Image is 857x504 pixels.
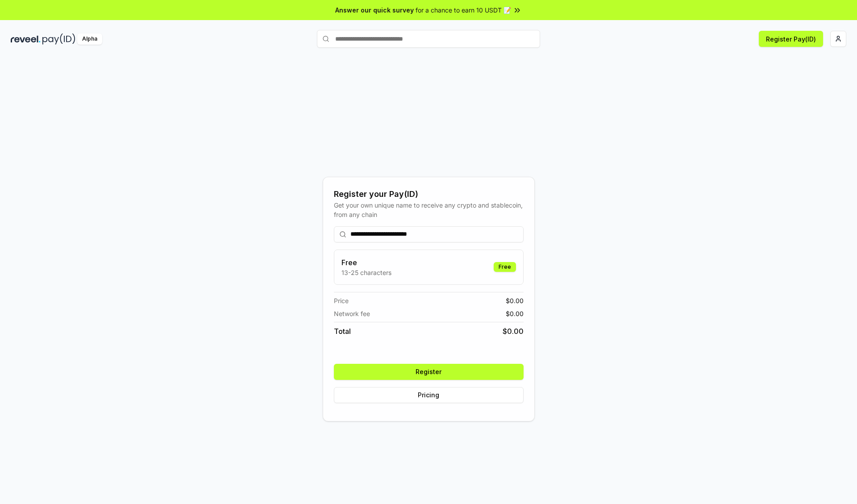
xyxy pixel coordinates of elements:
[77,33,102,45] div: Alpha
[334,364,524,380] button: Register
[506,296,524,305] span: $ 0.00
[334,326,351,337] span: Total
[334,188,524,200] div: Register your Pay(ID)
[334,296,349,305] span: Price
[416,5,511,15] span: for a chance to earn 10 USDT 📝
[334,387,524,403] button: Pricing
[11,33,41,45] img: reveel_dark
[341,257,391,268] h3: Free
[503,326,524,337] span: $ 0.00
[759,31,823,47] button: Register Pay(ID)
[494,262,516,272] div: Free
[334,200,524,219] div: Get your own unique name to receive any crypto and stablecoin, from any chain
[335,5,414,15] span: Answer our quick survey
[334,309,370,318] span: Network fee
[341,268,391,277] p: 13-25 characters
[506,309,524,318] span: $ 0.00
[42,33,75,45] img: pay_id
